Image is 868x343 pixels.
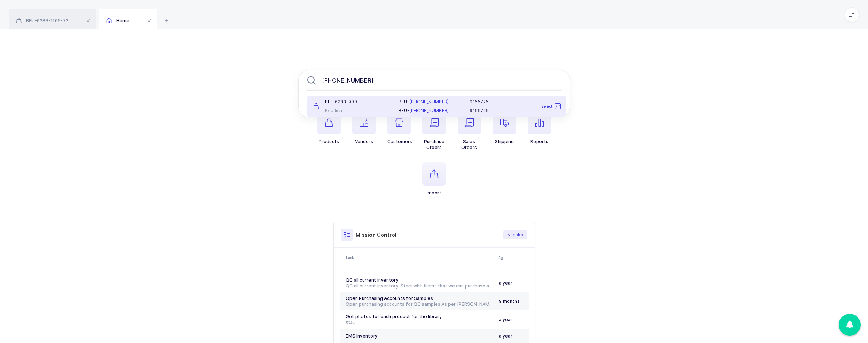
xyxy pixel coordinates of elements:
span: Get photos for each product for the library [346,314,442,319]
div: Age [498,255,527,260]
div: 9166726 [470,99,561,105]
span: Open Purchasing Accounts for Samples [346,296,433,301]
div: BEU- [398,99,461,105]
div: Beutlich [313,108,390,114]
div: BEU 0283-099 [313,99,390,105]
button: SalesOrders [458,111,481,150]
span: EMS Inventory [346,333,378,339]
div: #QC [346,320,493,325]
div: Select [524,99,565,114]
span: a year [499,317,512,322]
button: Vendors [352,111,376,145]
span: 5 tasks [508,232,523,238]
div: BEU- [398,108,461,114]
span: [PHONE_NUMBER] [409,99,449,104]
h3: Mission Control [356,231,397,239]
button: Reports [528,111,551,145]
button: Shipping [493,111,516,145]
div: QC all current inventory. Start with items that we can purchase a sample from Schein. #[GEOGRAPHI... [346,283,493,289]
span: QC all current inventory [346,277,398,283]
span: [PHONE_NUMBER] [409,108,449,113]
input: Search [298,70,570,91]
div: Open purchasing accounts for QC samples As per [PERSON_NAME], we had an account with [PERSON_NAME... [346,301,493,307]
span: a year [499,333,512,339]
button: Customers [387,111,412,145]
span: Home [106,18,129,23]
div: Task [345,255,494,260]
div: 9166726 [470,108,561,114]
span: a year [499,280,512,286]
button: Products [317,111,341,145]
button: Import [422,162,446,196]
button: PurchaseOrders [422,111,446,150]
span: 9 months [499,298,520,304]
span: BEU-0283-1105-72 [16,18,68,23]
